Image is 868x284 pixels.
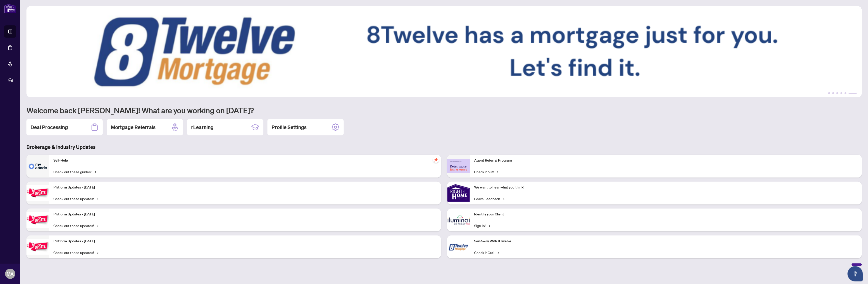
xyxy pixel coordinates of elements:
p: Platform Updates - [DATE] [53,185,437,190]
img: logo [4,4,16,13]
img: Self-Help [26,155,49,178]
a: Check out these updates!→ [53,196,98,201]
span: → [96,223,98,228]
span: pushpin [433,157,439,163]
p: We want to hear what you think! [474,185,858,190]
p: Self-Help [53,158,437,163]
button: 5 [845,92,847,94]
button: 1 [828,92,830,94]
a: Sign In!→ [474,223,490,228]
img: Agent Referral Program [447,159,470,173]
img: Platform Updates - June 23, 2025 [26,239,49,255]
img: Identify your Client [447,209,470,231]
h2: Deal Processing [31,124,68,131]
button: Open asap [848,266,863,281]
span: MA [7,270,14,277]
span: → [96,250,98,255]
span: → [94,169,96,175]
p: Platform Updates - [DATE] [53,239,437,244]
img: Sail Away With 8Twelve [447,235,470,258]
span: → [96,196,98,201]
span: → [496,250,499,255]
h3: Brokerage & Industry Updates [26,144,862,151]
a: Leave Feedback→ [474,196,504,201]
p: Agent Referral Program [474,158,858,163]
h2: rLearning [191,124,214,131]
button: 2 [832,92,834,94]
button: 4 [841,92,843,94]
img: Platform Updates - July 8, 2025 [26,212,49,228]
a: Check out these updates!→ [53,250,98,255]
p: Platform Updates - [DATE] [53,212,437,217]
a: Check it out!→ [474,169,498,175]
p: Sail Away With 8Twelve [474,239,858,244]
img: Platform Updates - July 21, 2025 [26,185,49,201]
h1: Welcome back [PERSON_NAME]! What are you working on [DATE]? [26,105,862,115]
button: 3 [836,92,839,94]
img: We want to hear what you think! [447,182,470,204]
h2: Mortgage Referrals [111,124,156,131]
a: Check out these guides!→ [53,169,96,175]
span: → [496,169,498,175]
button: 6 [849,92,857,94]
span: → [502,196,504,201]
a: Check out these updates!→ [53,223,98,228]
a: Check it Out!→ [474,250,499,255]
span: → [488,223,490,228]
img: Slide 5 [26,6,862,97]
p: Identify your Client [474,212,858,217]
h2: Profile Settings [272,124,307,131]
